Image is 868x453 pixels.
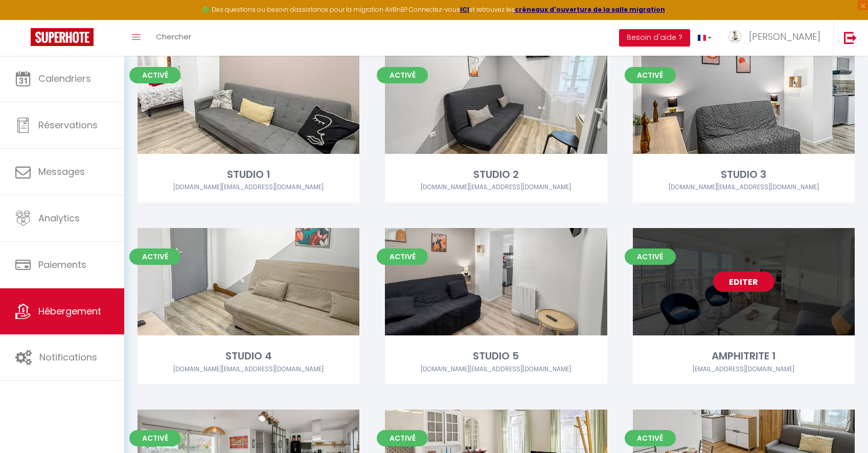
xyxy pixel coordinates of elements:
div: Airbnb [138,183,359,192]
div: Airbnb [633,183,855,192]
span: Activé [377,430,428,446]
span: Messages [38,165,85,178]
span: Activé [625,248,676,265]
span: Activé [377,248,428,265]
img: ... [727,29,742,44]
span: Activé [625,67,676,83]
span: Calendriers [38,72,91,85]
div: STUDIO 2 [385,167,607,183]
span: Paiements [38,258,86,271]
div: Airbnb [385,183,607,192]
div: STUDIO 4 [138,348,359,364]
button: Besoin d'aide ? [619,29,690,47]
span: Analytics [38,212,80,224]
div: STUDIO 1 [138,167,359,183]
a: Editer [713,271,774,292]
span: Réservations [38,119,98,131]
span: Activé [625,430,676,446]
img: logout [844,31,857,44]
div: Airbnb [138,365,359,374]
a: Chercher [148,20,199,56]
button: Ouvrir le widget de chat LiveChat [8,4,39,35]
div: Airbnb [633,365,855,374]
img: Super Booking [31,28,94,46]
span: Chercher [156,31,191,42]
span: [PERSON_NAME] [749,30,820,43]
a: ... [PERSON_NAME] [719,20,833,56]
span: Activé [129,430,180,446]
iframe: Chat [825,407,860,445]
div: STUDIO 3 [633,167,855,183]
span: Activé [129,67,180,83]
span: Activé [377,67,428,83]
div: AMPHITRITE 1 [633,348,855,364]
div: STUDIO 5 [385,348,607,364]
span: Notifications [39,351,97,364]
span: Hébergement [38,305,101,318]
div: Airbnb [385,365,607,374]
span: Activé [129,248,180,265]
a: créneaux d'ouverture de la salle migration [515,5,665,14]
a: ICI [460,5,469,14]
